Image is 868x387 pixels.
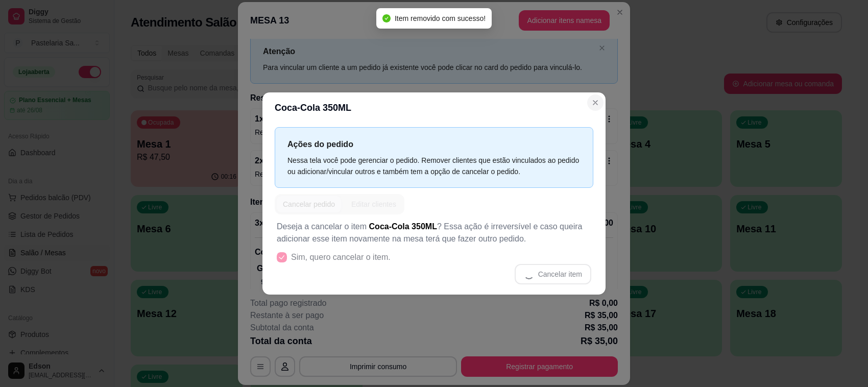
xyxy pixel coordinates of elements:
span: Item removido com sucesso! [395,14,486,22]
p: Ações do pedido [287,138,581,151]
button: Close [587,94,604,111]
span: check-circle [382,14,391,22]
span: Coca-Cola 350ML [369,222,437,231]
div: Nessa tela você pode gerenciar o pedido. Remover clientes que estão vinculados ao pedido ou adici... [287,155,581,177]
header: Coca-Cola 350ML [262,92,606,123]
p: Deseja a cancelar o item ? Essa ação é irreversível e caso queira adicionar esse item novamente n... [277,221,591,245]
